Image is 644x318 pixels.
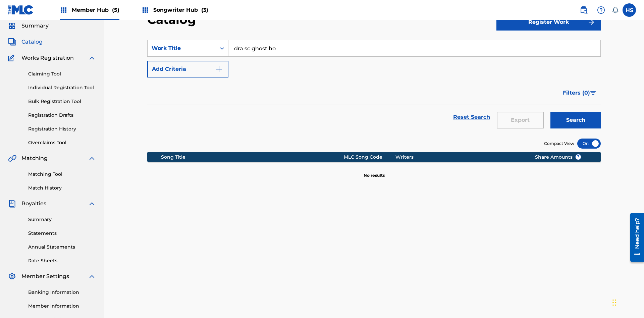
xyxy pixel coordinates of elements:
a: Member Information [28,303,96,310]
img: 9d2ae6d4665cec9f34b9.svg [215,65,223,73]
p: No results [364,164,385,178]
a: Matching Tool [28,171,96,178]
a: Registration History [28,125,96,132]
div: Work Title [152,44,212,52]
div: Writers [395,154,525,161]
img: Catalog [8,38,16,46]
span: Compact View [544,141,574,147]
span: Share Amounts [535,154,581,161]
button: Filters (0) [559,85,601,101]
span: Songwriter Hub [153,6,208,14]
div: Song Title [161,154,344,161]
span: Works Registration [21,54,74,62]
form: Search Form [147,40,601,135]
span: (5) [112,7,119,13]
img: expand [88,54,96,62]
a: Statements [28,230,96,237]
span: Catalog [21,38,43,46]
a: SummarySummary [8,22,49,30]
a: Claiming Tool [28,70,96,77]
a: Public Search [577,3,590,17]
a: CatalogCatalog [8,38,43,46]
div: Help [594,3,608,17]
a: Rate Sheets [28,257,96,264]
img: Member Settings [8,272,16,280]
a: Annual Statements [28,244,96,251]
img: search [580,6,588,14]
a: Registration Drafts [28,112,96,119]
span: Member Hub [72,6,119,14]
span: Member Settings [21,272,69,280]
iframe: Chat Widget [610,286,644,318]
img: Summary [8,22,16,30]
img: expand [88,154,96,162]
span: (3) [201,7,208,13]
a: Reset Search [450,110,493,124]
img: filter [590,91,596,95]
a: Banking Information [28,289,96,296]
a: Overclaims Tool [28,139,96,146]
div: User Menu [623,3,636,17]
img: expand [88,272,96,280]
div: Notifications [612,7,619,13]
img: expand [88,200,96,208]
a: Individual Registration Tool [28,84,96,91]
span: Matching [21,154,48,162]
a: Summary [28,216,96,223]
img: Royalties [8,200,16,208]
a: Bulk Registration Tool [28,98,96,105]
iframe: Resource Center [625,210,644,265]
a: Match History [28,184,96,192]
img: Works Registration [8,54,17,62]
img: Top Rightsholders [141,6,149,14]
img: f7272a7cc735f4ea7f67.svg [587,18,595,26]
div: Drag [612,293,616,313]
button: Add Criteria [147,61,228,77]
button: Register Work [496,14,601,31]
span: Royalties [21,200,46,208]
img: Top Rightsholders [60,6,68,14]
div: MLC Song Code [344,154,395,161]
span: Filters ( 0 ) [563,89,590,97]
button: Search [550,112,601,128]
img: Matching [8,154,16,162]
span: ? [576,154,581,160]
span: Summary [21,22,49,30]
img: MLC Logo [8,5,34,15]
img: help [597,6,605,14]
